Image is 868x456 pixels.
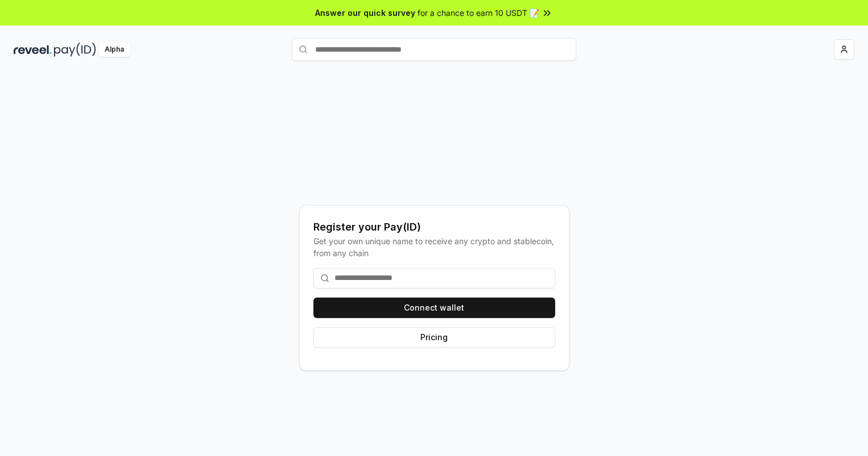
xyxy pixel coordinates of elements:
div: Register your Pay(ID) [313,219,555,235]
div: Alpha [98,43,130,57]
span: Answer our quick survey [315,7,415,19]
span: for a chance to earn 10 USDT 📝 [418,7,539,19]
img: pay_id [54,43,96,57]
img: reveel_dark [14,43,52,57]
div: Get your own unique name to receive any crypto and stablecoin, from any chain [313,235,555,259]
button: Pricing [313,327,555,348]
button: Connect wallet [313,298,555,318]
